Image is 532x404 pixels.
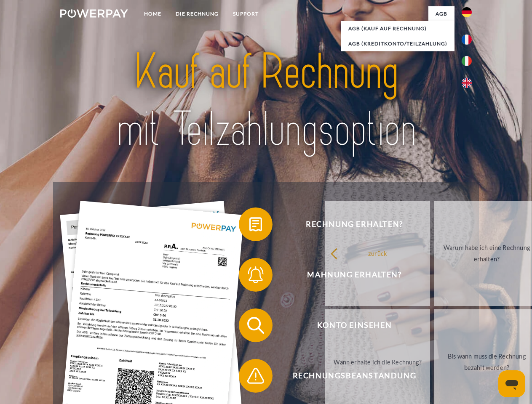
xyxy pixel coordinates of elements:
a: SUPPORT [226,6,266,21]
a: AGB (Kauf auf Rechnung) [341,21,454,36]
img: qb_bill.svg [245,214,266,235]
a: agb [428,6,454,21]
img: qb_bell.svg [245,264,266,285]
img: logo-powerpay-white.svg [60,9,128,18]
img: it [462,56,472,66]
img: qb_warning.svg [245,365,266,386]
button: Rechnung erhalten? [239,207,458,241]
a: DIE RECHNUNG [168,6,226,21]
img: de [462,7,472,17]
img: en [462,78,472,88]
div: zurück [330,247,425,259]
button: Mahnung erhalten? [239,258,458,292]
button: Konto einsehen [239,308,458,342]
a: AGB (Kreditkonto/Teilzahlung) [341,36,454,51]
div: Wann erhalte ich die Rechnung? [330,356,425,367]
img: title-powerpay_de.svg [80,40,452,161]
button: Rechnungsbeanstandung [239,359,458,393]
img: qb_search.svg [245,315,266,336]
img: fr [462,35,472,45]
iframe: Schaltfläche zum Öffnen des Messaging-Fensters [498,370,525,397]
a: Home [137,6,168,21]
